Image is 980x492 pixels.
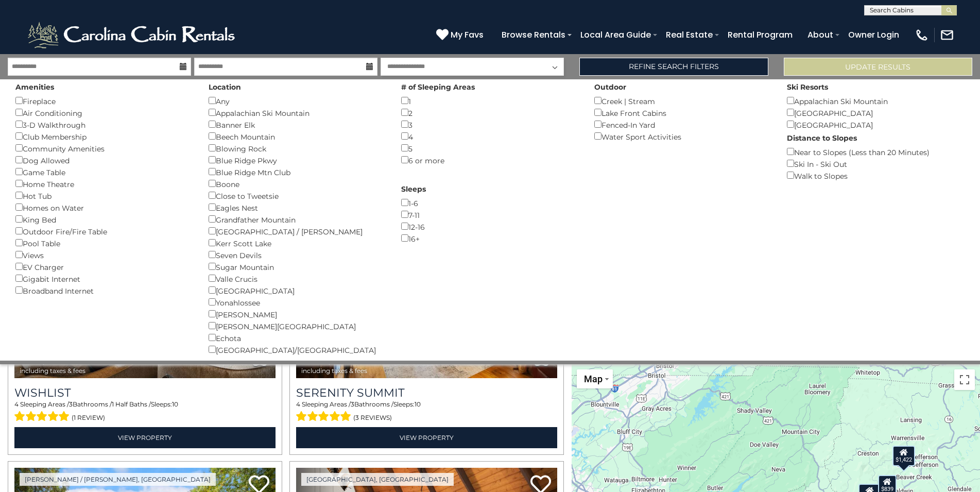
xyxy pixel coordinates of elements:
[15,237,193,249] div: Pool Table
[787,146,965,158] div: Near to Slopes (Less than 20 Minutes)
[401,95,579,107] div: 1
[209,142,386,154] div: Blowing Rock
[353,411,392,425] span: (3 reviews)
[301,367,367,374] span: including taxes & fees
[15,213,193,225] div: King Bed
[209,190,386,201] div: Close to Tweetsie
[15,273,193,284] div: Gigabit Internet
[577,369,613,388] button: Change map style
[787,95,965,107] div: Appalachian Ski Mountain
[209,166,386,178] div: Blue Ridge Mtn Club
[26,20,239,50] img: White-1-2.png
[594,95,772,107] div: Creek | Stream
[784,58,972,76] button: Update Results
[15,95,193,107] div: Fireplace
[20,473,216,486] a: [PERSON_NAME] / [PERSON_NAME], [GEOGRAPHIC_DATA]
[209,201,386,213] div: Eagles Nest
[296,400,300,408] span: 4
[209,344,386,355] div: [GEOGRAPHIC_DATA]/[GEOGRAPHIC_DATA]
[209,130,386,142] div: Beech Mountain
[209,273,386,284] div: Valle Crucis
[209,82,241,92] label: Location
[915,28,929,42] img: phone-regular-white.png
[787,107,965,118] div: [GEOGRAPHIC_DATA]
[401,82,475,92] label: # of Sleeping Areas
[575,26,656,44] a: Local Area Guide
[15,107,193,118] div: Air Conditioning
[209,213,386,225] div: Grandfather Mountain
[787,133,857,143] label: Distance to Slopes
[209,237,386,249] div: Kerr Scott Lake
[787,169,965,181] div: Walk to Slopes
[209,107,386,118] div: Appalachian Ski Mountain
[296,400,557,425] div: Sleeping Areas / Bathrooms / Sleeps:
[15,82,54,92] label: Amenities
[15,190,193,201] div: Hot Tub
[401,197,579,209] div: 1-6
[401,209,579,220] div: 7-11
[209,308,386,320] div: [PERSON_NAME]
[892,445,915,466] div: $1,422
[15,142,193,154] div: Community Amenities
[787,158,965,169] div: Ski In - Ski Out
[401,232,579,244] div: 16+
[401,184,426,194] label: Sleeps
[940,28,954,42] img: mail-regular-white.png
[15,261,193,273] div: EV Charger
[15,166,193,178] div: Game Table
[209,95,386,107] div: Any
[15,225,193,237] div: Outdoor Fire/Fire Table
[209,261,386,273] div: Sugar Mountain
[954,369,975,390] button: Toggle fullscreen view
[15,118,193,130] div: 3-D Walkthrough
[209,178,386,190] div: Boone
[496,26,571,44] a: Browse Rentals
[15,201,193,213] div: Homes on Water
[209,249,386,261] div: Seven Devils
[209,320,386,332] div: [PERSON_NAME][GEOGRAPHIC_DATA]
[843,26,904,44] a: Owner Login
[112,400,151,408] span: 1 Half Baths /
[594,82,626,92] label: Outdoor
[661,26,718,44] a: Real Estate
[172,400,178,408] span: 10
[15,284,193,296] div: Broadband Internet
[594,118,772,130] div: Fenced-In Yard
[436,28,486,42] a: My Favs
[14,386,276,400] a: Wishlist
[351,400,354,408] span: 3
[579,58,768,76] a: Refine Search Filters
[401,107,579,118] div: 2
[15,178,193,190] div: Home Theatre
[15,154,193,166] div: Dog Allowed
[14,400,276,425] div: Sleeping Areas / Bathrooms / Sleeps:
[401,142,579,154] div: 5
[69,400,73,408] span: 3
[787,82,828,92] label: Ski Resorts
[594,130,772,142] div: Water Sport Activities
[296,386,557,400] a: Serenity Summit
[209,118,386,130] div: Banner Elk
[401,118,579,130] div: 3
[594,107,772,118] div: Lake Front Cabins
[209,154,386,166] div: Blue Ridge Pkwy
[401,220,579,232] div: 12-16
[15,130,193,142] div: Club Membership
[20,367,85,374] span: including taxes & fees
[72,411,105,425] span: (1 review)
[209,225,386,237] div: [GEOGRAPHIC_DATA] / [PERSON_NAME]
[723,26,798,44] a: Rental Program
[415,400,421,408] span: 10
[296,427,557,448] a: View Property
[209,296,386,308] div: Yonahlossee
[209,284,386,296] div: [GEOGRAPHIC_DATA]
[787,118,965,130] div: [GEOGRAPHIC_DATA]
[802,26,838,44] a: About
[14,400,19,408] span: 4
[401,130,579,142] div: 4
[451,28,484,41] span: My Favs
[209,332,386,344] div: Echota
[14,427,276,448] a: View Property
